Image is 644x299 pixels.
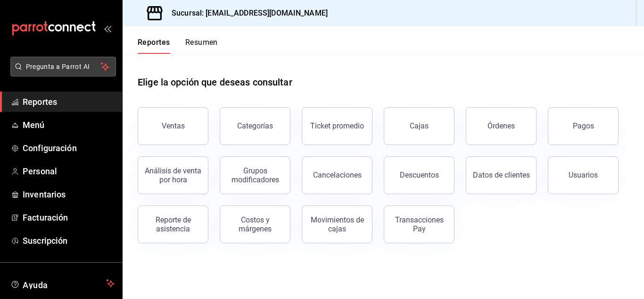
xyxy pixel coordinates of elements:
[104,25,111,32] button: open_drawer_menu
[23,142,115,154] span: Configuración
[138,38,218,54] div: navigation tabs
[23,278,102,289] span: Ayuda
[23,211,115,224] span: Facturación
[185,38,218,54] button: Resumen
[23,234,115,247] span: Suscripción
[384,205,454,243] button: Transacciones Pay
[220,107,290,145] button: Categorías
[313,171,362,179] div: Cancelaciones
[302,107,372,145] button: Ticket promedio
[220,205,290,243] button: Costos y márgenes
[138,156,208,194] button: Análisis de venta por hora
[7,68,116,78] a: Pregunta a Parrot AI
[573,121,594,130] div: Pagos
[144,166,202,184] div: Análisis de venta por hora
[569,171,598,179] div: Usuarios
[226,215,284,233] div: Costos y márgenes
[548,107,619,145] button: Pagos
[138,75,292,89] h1: Elige la opción que deseas consultar
[384,156,454,194] button: Descuentos
[138,107,208,145] button: Ventas
[302,156,372,194] button: Cancelaciones
[23,188,115,201] span: Inventarios
[410,121,429,130] div: Cajas
[466,156,537,194] button: Datos de clientes
[10,57,116,77] button: Pregunta a Parrot AI
[400,171,439,179] div: Descuentos
[220,156,290,194] button: Grupos modificadores
[23,95,115,108] span: Reportes
[548,156,619,194] button: Usuarios
[466,107,537,145] button: Órdenes
[308,215,366,233] div: Movimientos de cajas
[164,8,328,19] h3: Sucursal: [EMAIL_ADDRESS][DOMAIN_NAME]
[237,121,273,130] div: Categorías
[138,38,170,54] button: Reportes
[23,165,115,178] span: Personal
[487,121,515,130] div: Órdenes
[226,166,284,184] div: Grupos modificadores
[144,215,202,233] div: Reporte de asistencia
[162,121,185,130] div: Ventas
[26,62,101,72] span: Pregunta a Parrot AI
[23,119,115,131] span: Menú
[310,121,364,130] div: Ticket promedio
[384,107,454,145] button: Cajas
[473,171,530,179] div: Datos de clientes
[390,215,448,233] div: Transacciones Pay
[302,205,372,243] button: Movimientos de cajas
[138,205,208,243] button: Reporte de asistencia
